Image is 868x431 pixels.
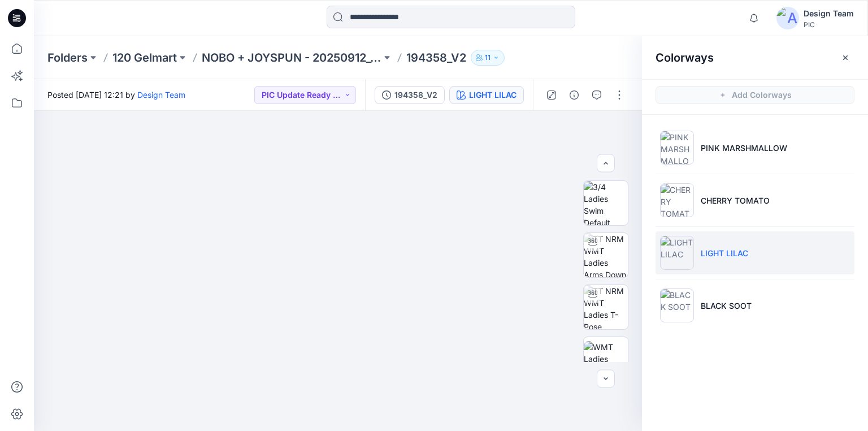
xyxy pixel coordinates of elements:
[776,7,799,29] img: avatar
[584,181,628,225] img: 3/4 Ladies Swim Default
[394,89,437,101] div: 194358_V2
[469,89,517,101] div: LIGHT LILAC
[565,86,583,104] button: Details
[584,341,628,377] img: WMT Ladies Swim Front
[660,236,694,270] img: LIGHT LILAC
[47,89,185,101] span: Posted [DATE] 12:21 by
[406,50,466,66] p: 194358_V2
[701,300,752,312] p: BLACK SOOT
[47,50,88,66] a: Folders
[584,285,628,329] img: TT NRM WMT Ladies T-Pose
[804,20,854,29] div: PIC
[660,131,694,165] img: PINK MARSHMALLOW
[471,50,505,66] button: 11
[449,86,524,104] button: LIGHT LILAC
[804,7,854,20] div: Design Team
[701,142,787,154] p: PINK MARSHMALLOW
[137,90,185,100] a: Design Team
[202,50,381,66] a: NOBO + JOYSPUN - 20250912_120_GC
[701,195,770,206] p: CHERRY TOMATO
[656,51,714,64] h2: Colorways
[112,50,177,66] a: 120 Gelmart
[701,247,748,259] p: LIGHT LILAC
[584,233,628,277] img: TT NRM WMT Ladies Arms Down
[660,288,694,322] img: BLACK SOOT
[375,86,445,104] button: 194358_V2
[485,51,491,64] p: 11
[660,183,694,217] img: CHERRY TOMATO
